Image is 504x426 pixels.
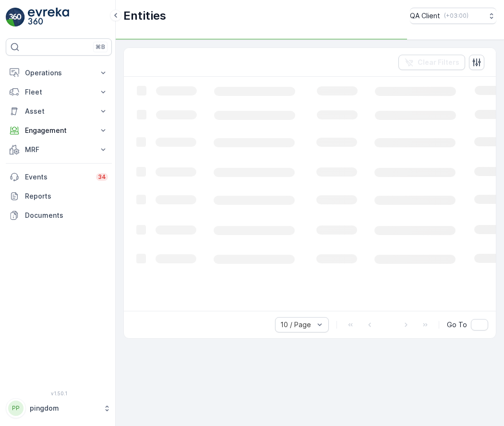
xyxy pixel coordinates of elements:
[25,68,93,78] p: Operations
[25,106,93,116] p: Asset
[8,401,24,416] div: PP
[25,172,90,182] p: Events
[447,320,467,330] span: Go To
[6,121,112,140] button: Engagement
[25,126,93,135] p: Engagement
[6,167,112,187] a: Events34
[6,140,112,159] button: MRF
[6,390,112,396] span: v 1.50.1
[25,191,108,201] p: Reports
[6,187,112,206] a: Reports
[96,43,105,51] p: ⌘B
[123,8,166,24] p: Entities
[98,173,106,181] p: 34
[410,11,440,21] p: QA Client
[6,83,112,102] button: Fleet
[28,8,69,27] img: logo_light-DOdMpM7g.png
[6,398,112,418] button: PPpingdom
[25,211,108,220] p: Documents
[25,145,93,154] p: MRF
[6,63,112,83] button: Operations
[25,87,93,97] p: Fleet
[6,8,25,27] img: logo
[6,206,112,225] a: Documents
[444,12,468,20] p: ( +03:00 )
[418,58,459,67] p: Clear Filters
[398,55,465,70] button: Clear Filters
[30,403,98,413] p: pingdom
[410,8,496,24] button: QA Client(+03:00)
[6,102,112,121] button: Asset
